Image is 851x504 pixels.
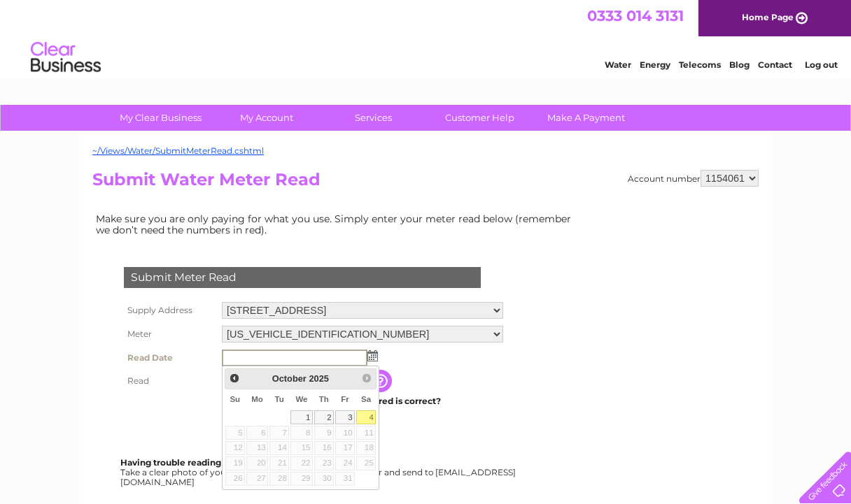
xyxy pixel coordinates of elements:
[120,322,218,346] th: Meter
[309,373,328,384] span: 2025
[290,410,313,424] a: 1
[274,395,283,403] span: Tuesday
[295,395,307,403] span: Wednesday
[758,59,792,70] a: Contact
[805,59,838,70] a: Log out
[319,395,329,403] span: Thursday
[314,410,334,424] a: 2
[367,350,378,361] img: ...
[230,395,240,403] span: Sunday
[272,373,307,384] span: October
[679,59,721,70] a: Telecoms
[30,36,101,79] img: logo.png
[640,59,670,70] a: Energy
[528,105,644,131] a: Make A Payment
[422,105,537,131] a: Customer Help
[587,7,684,24] a: 0333 014 3131
[120,298,218,322] th: Supply Address
[628,170,759,187] div: Account number
[361,395,371,403] span: Saturday
[124,267,481,288] div: Submit Meter Read
[335,410,355,424] a: 3
[96,8,757,68] div: Clear Business is a trading name of Verastar Limited (registered in [GEOGRAPHIC_DATA] No. 3667643...
[92,170,759,196] h2: Submit Water Meter Read
[251,395,263,403] span: Monday
[209,105,325,131] a: My Account
[229,373,240,384] span: Prev
[120,370,218,392] th: Read
[729,59,750,70] a: Blog
[356,410,376,424] a: 4
[92,145,264,156] a: ~/Views/Water/SubmitMeterRead.cshtml
[218,392,507,410] td: Are you sure the read you have entered is correct?
[103,105,218,131] a: My Clear Business
[227,370,243,387] a: Prev
[92,210,582,239] td: Make sure you are only paying for what you use. Simply enter your meter read below (remember we d...
[316,105,431,131] a: Services
[341,395,349,403] span: Friday
[120,346,218,370] th: Read Date
[605,59,631,70] a: Water
[120,458,518,487] div: Take a clear photo of your readings, tell us which supply it's for and send to [EMAIL_ADDRESS][DO...
[120,457,277,468] b: Having trouble reading your meter?
[370,370,395,392] input: Information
